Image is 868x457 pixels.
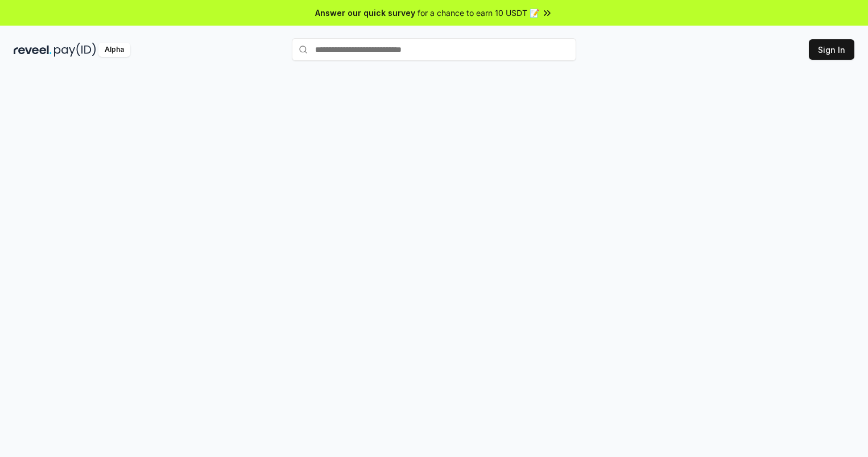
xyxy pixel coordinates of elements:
button: Sign In [809,39,854,60]
span: for a chance to earn 10 USDT 📝 [418,7,539,19]
div: Alpha [98,43,130,57]
img: reveel_dark [14,43,52,57]
span: Answer our quick survey [315,7,415,19]
img: pay_id [54,43,96,57]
